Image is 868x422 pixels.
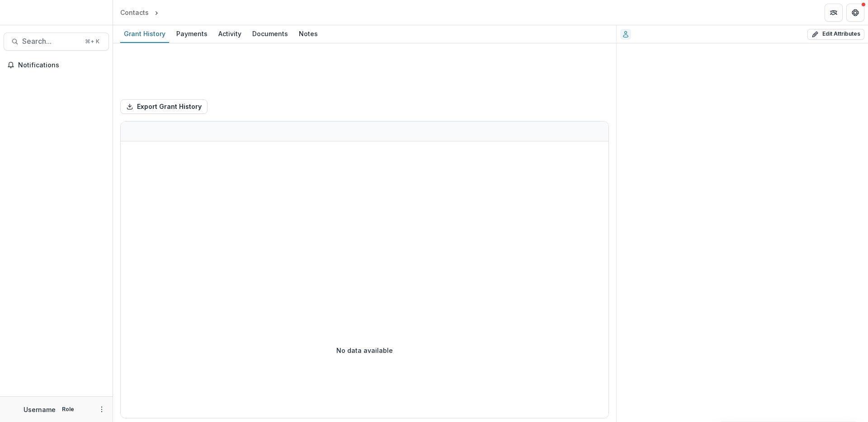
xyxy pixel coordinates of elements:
[18,61,105,69] span: Notifications
[825,4,843,22] button: Partners
[249,27,292,40] div: Documents
[336,346,393,355] p: No data available
[846,4,864,22] button: Get Help
[4,33,109,51] button: Search...
[117,6,152,19] a: Contacts
[295,25,321,43] a: Notes
[295,27,321,40] div: Notes
[215,27,245,40] div: Activity
[173,25,211,43] a: Payments
[59,405,77,413] p: Role
[120,25,169,43] a: Grant History
[120,8,149,17] div: Contacts
[215,25,245,43] a: Activity
[96,404,107,415] button: More
[249,25,292,43] a: Documents
[24,405,56,414] p: Username
[4,58,109,72] button: Notifications
[22,37,80,46] span: Search...
[120,99,208,114] button: Export Grant History
[117,6,199,19] nav: breadcrumb
[120,27,169,40] div: Grant History
[173,27,211,40] div: Payments
[83,37,101,47] div: ⌘ + K
[807,29,864,40] button: Edit Attributes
